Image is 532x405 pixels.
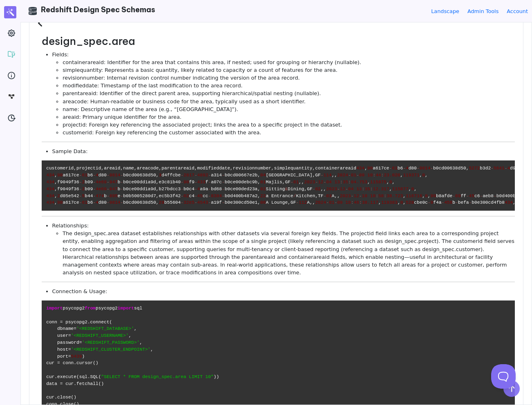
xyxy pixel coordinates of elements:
[384,194,387,198] span: :
[110,187,118,191] span: 947
[222,173,225,178] span: -
[491,166,494,171] span: -
[93,194,96,198] span: -
[384,173,400,178] span: 23.020
[505,200,513,205] span: 434
[181,173,183,178] span: -
[367,173,373,178] span: 10
[96,194,104,198] span: 474
[337,200,342,205] span: 09
[326,194,331,198] span: 03
[356,166,364,171] span: 434
[411,187,414,191] span: 0
[42,160,515,211] code: customerid projectid areaid name areacode parentareaid modifieddate revisionnumber simplequantity...
[156,187,159,191] span: ,
[373,187,389,191] span: 12.317
[324,194,326,198] span: -
[326,180,331,185] span: 04
[351,180,367,185] span: 04.753
[351,173,356,178] span: 01
[54,200,57,205] span: ,
[381,173,384,178] span: :
[82,173,87,178] span: 61
[260,200,266,205] span: 06
[211,194,222,198] span: 8384
[79,194,82,198] span: -
[134,166,137,171] span: ,
[121,180,123,185] span: -
[455,194,460,198] span: 89
[389,166,392,171] span: -
[392,166,397,171] span: 61
[93,187,96,191] span: -
[315,180,318,185] span: -
[222,187,225,191] span: -
[260,180,266,185] span: 01
[121,194,123,198] span: -
[46,180,54,185] span: 434
[42,35,515,48] h2: design_spec.area
[302,180,304,185] span: ,
[63,113,515,121] li: areaid: Primary unique identifier for the area.
[398,200,400,205] span: ,
[356,187,362,191] span: 13
[222,194,225,198] span: -
[260,173,266,178] span: 04
[444,200,452,205] span: 456
[118,306,134,311] span: import
[291,180,293,185] span: -
[93,180,96,185] span: -
[63,66,515,74] li: simplequantity: Represents a basic quantity, likely related to capacity or a count of features fo...
[260,194,266,198] span: 22
[197,200,208,205] span: 4543
[208,173,211,178] span: -
[321,187,324,191] span: ,
[121,173,123,178] span: -
[181,180,183,185] span: -
[313,187,315,191] span: -
[318,180,323,185] span: 12
[403,166,406,171] span: -
[71,354,82,359] span: 5439
[82,340,139,345] span: '<REDSHIFT_PASSWORD>'
[57,200,63,205] span: 90
[425,173,428,178] span: ,
[351,194,354,198] span: -
[63,98,515,105] li: areacode: Human-readable or business code for the area, typically used as a short identifier.
[110,200,121,205] span: 9814
[348,180,351,185] span: :
[222,200,225,205] span: -
[54,173,57,178] span: ,
[428,200,431,205] span: -
[431,7,459,15] a: Landscape
[63,129,515,136] li: customerid: Foreign key referencing the customer associated with the area.
[387,180,389,185] span: ,
[364,187,370,191] span: 35
[420,166,431,171] span: 9814
[156,200,159,205] span: ,
[197,187,200,191] span: 4
[63,121,515,129] li: projectid: Foreign key referencing the associated project; links the area to a specific project i...
[96,180,107,185] span: 4e69
[222,180,225,185] span: -
[467,7,498,15] a: Admin Tools
[54,187,57,191] span: ,
[208,200,211,205] span: -
[452,194,455,198] span: -
[260,187,266,191] span: 02
[156,173,159,178] span: ,
[376,194,378,198] span: :
[351,200,354,205] span: :
[156,194,159,198] span: ,
[326,187,337,191] span: 2023
[288,200,291,205] span: ,
[507,166,510,171] span: 4
[79,173,82,178] span: -
[326,200,329,205] span: -
[197,173,208,178] span: 4892
[159,200,164,205] span: 29
[63,74,515,82] li: revisionnumber: Internal revision control number indicating the version of the area record.
[183,173,194,178] span: 2817
[389,180,392,185] span: 0
[367,180,370,185] span: ,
